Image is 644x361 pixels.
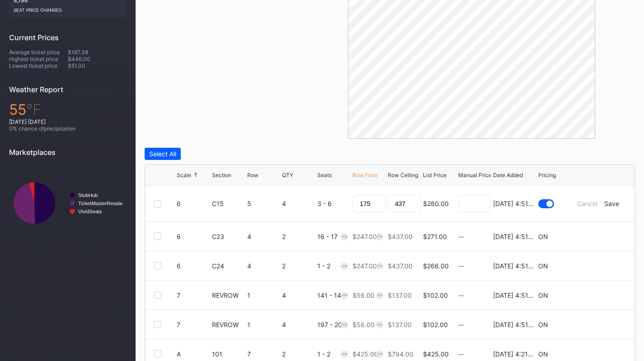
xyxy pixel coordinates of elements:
[212,291,245,299] div: REVROW
[247,262,280,270] div: 4
[458,321,491,328] div: --
[68,49,127,56] div: $167.38
[423,291,448,299] div: $102.00
[388,350,414,358] div: $794.00
[177,321,180,328] div: 7
[282,172,293,178] div: QTY
[423,172,447,178] div: List Price
[177,291,180,299] div: 7
[78,209,102,214] text: VividSeats
[177,200,181,207] div: 6
[282,291,315,299] div: 4
[212,350,245,358] div: 101
[353,350,378,358] div: $425.00
[493,321,536,328] div: [DATE] 4:51PM
[388,172,418,178] div: Row Ceiling
[317,321,350,328] div: 197 - 200
[247,350,280,358] div: 7
[9,56,68,62] div: Highest ticket price
[247,233,280,240] div: 4
[26,101,41,118] span: ℉
[9,148,127,157] div: Marketplaces
[282,233,315,240] div: 2
[247,291,280,299] div: 1
[177,262,181,270] div: 6
[538,321,548,328] div: ON
[493,350,536,358] div: [DATE] 4:21PM
[68,56,127,62] div: $446.00
[577,200,597,207] div: Cancel
[9,33,127,42] div: Current Prices
[247,172,259,178] div: Row
[604,200,619,207] div: Save
[247,200,280,207] div: 5
[317,291,350,299] div: 141 - 144
[282,262,315,270] div: 2
[353,262,377,270] div: $247.00
[212,172,231,178] div: Section
[9,164,127,243] svg: Chart title
[458,172,492,178] div: Manual Price
[9,101,127,118] div: 55
[353,172,378,178] div: Row Floor
[317,172,332,178] div: Seats
[317,233,350,240] div: 16 - 17
[212,321,245,328] div: REVROW
[78,192,98,198] text: StubHub
[538,233,548,240] div: ON
[388,233,413,240] div: $437.00
[212,233,245,240] div: C23
[317,262,350,270] div: 1 - 2
[388,291,412,299] div: $137.00
[353,233,377,240] div: $247.00
[458,233,491,240] div: --
[9,118,127,125] div: [DATE] [DATE]
[423,233,447,240] div: $271.00
[423,200,449,207] div: $280.00
[423,321,448,328] div: $102.00
[423,262,449,270] div: $266.00
[538,350,548,358] div: ON
[282,321,315,328] div: 4
[388,321,412,328] div: $137.00
[493,233,536,240] div: [DATE] 4:51PM
[538,262,548,270] div: ON
[9,49,68,56] div: Average ticket price
[458,350,491,358] div: --
[538,172,556,178] div: Pricing
[68,62,127,69] div: $51.00
[212,262,245,270] div: C24
[353,291,375,299] div: $56.00
[212,200,245,207] div: C15
[353,321,375,328] div: $56.00
[493,172,523,178] div: Date Added
[317,350,350,358] div: 1 - 2
[282,200,315,207] div: 4
[78,201,122,206] text: TicketMasterResale
[247,321,280,328] div: 1
[9,125,127,132] div: 0 % chance of precipitation
[538,291,548,299] div: ON
[493,262,536,270] div: [DATE] 4:51PM
[9,62,68,69] div: Lowest ticket price
[388,262,413,270] div: $437.00
[9,85,127,94] div: Weather Report
[177,172,191,178] div: Scale
[423,350,449,358] div: $425.00
[458,291,491,299] div: --
[177,233,181,240] div: 6
[317,200,350,207] div: 3 - 6
[493,291,536,299] div: [DATE] 4:51PM
[282,350,315,358] div: 2
[14,4,122,13] div: seat price changes
[145,148,181,160] button: Select All
[149,150,176,158] div: Select All
[458,262,491,270] div: --
[493,200,536,207] div: [DATE] 4:51PM
[177,350,181,358] div: A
